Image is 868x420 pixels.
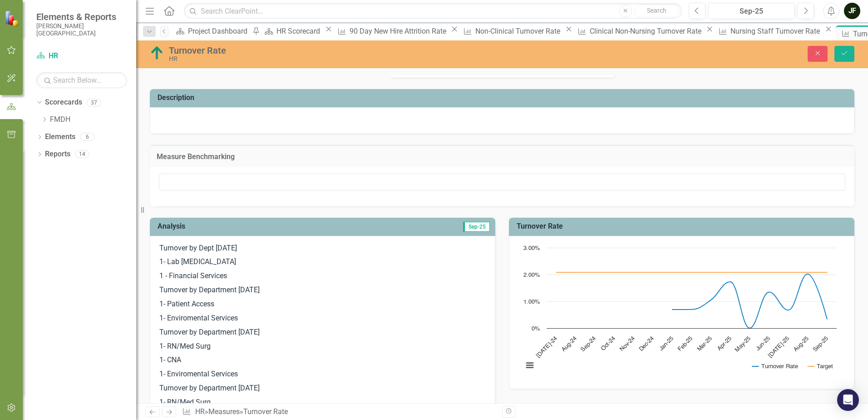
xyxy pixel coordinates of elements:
div: 37 [87,99,101,106]
p: 1- CNA [159,353,486,367]
div: Sep-25 [711,6,792,17]
g: Target, line 2 of 2 with 15 data points. [555,270,829,274]
a: HR Scorecard [261,25,323,37]
text: Aug-25 [793,335,810,353]
text: 2.00% [523,272,540,278]
text: Apr-25 [716,335,733,352]
text: [DATE]-24 [535,335,559,359]
h3: Measure Benchmarking [157,153,848,161]
text: Dec-24 [638,335,655,352]
div: Chart. Highcharts interactive chart. [518,243,845,380]
text: 0% [532,326,540,332]
text: Aug-24 [561,335,578,353]
button: JF [844,3,860,19]
button: Show Target [808,363,833,370]
small: [PERSON_NAME][GEOGRAPHIC_DATA] [36,22,127,37]
text: [DATE]-25 [767,335,791,359]
text: 3.00% [523,245,540,251]
div: Project Dashboard [188,25,250,37]
div: Turnover Rate [243,407,288,416]
div: Non-Clinical Turnover Rate [475,25,563,37]
p: 1- RN/Med Surg [159,395,486,410]
a: Reports [45,149,70,160]
a: HR [36,51,127,61]
a: FMDH [50,115,136,125]
a: Nursing Staff Turnover Rate [715,25,823,37]
button: Show Turnover Rate [752,363,798,370]
a: Scorecards [45,97,82,108]
div: Turnover Rate [169,45,545,55]
text: Oct-24 [600,335,616,352]
button: View chart menu, Chart [523,359,536,372]
div: 14 [75,150,89,158]
div: HR Scorecard [276,25,323,37]
div: HR [169,55,545,62]
a: Measures [208,407,240,416]
p: 1- RN/Med Surg [159,340,486,354]
text: Nov-24 [619,335,636,352]
text: Jan-25 [658,335,675,352]
input: Search ClearPoint... [184,3,682,19]
h3: Analysis [158,222,324,230]
a: Non-Clinical Turnover Rate [460,25,563,37]
text: Jun-25 [755,335,771,352]
p: Turnover by Dept [DATE] [159,243,486,255]
a: Clinical Non-Nursing Turnover Rate [574,25,704,37]
a: 90 Day New Hire Attrition Rate [335,25,449,37]
a: Elements [45,132,75,142]
div: Clinical Non-Nursing Turnover Rate [590,25,704,37]
input: Search Below... [36,72,127,88]
text: Sep-25 [812,335,829,353]
h3: Description [158,94,850,102]
text: 1.00% [523,299,540,305]
h3: Turnover Rate [517,222,850,230]
p: 1- Lab [MEDICAL_DATA] [159,255,486,269]
p: Turnover by Department [DATE] [159,325,486,340]
text: Mar-25 [696,335,713,352]
span: Search [647,7,666,14]
text: May-25 [734,335,752,353]
span: Sep-25 [463,222,490,232]
text: Sep-24 [580,335,597,353]
a: Project Dashboard [173,25,250,37]
p: 1- Patient Access [159,297,486,311]
text: Feb-25 [677,335,694,352]
div: 6 [80,133,94,141]
p: Turnover by Department [DATE] [159,381,486,395]
p: Turnover by Department [DATE] [159,283,486,297]
p: 1- Enviromental Services [159,311,486,325]
div: Nursing Staff Turnover Rate [730,25,823,37]
p: 1 - Financial Services [159,269,486,283]
div: 90 Day New Hire Attrition Rate [350,25,449,37]
div: Open Intercom Messenger [837,389,859,411]
button: Sep-25 [708,3,795,19]
span: Elements & Reports [36,11,127,22]
img: Above Target [150,46,164,60]
div: » » [182,407,495,417]
a: HR [195,407,205,416]
button: Search [634,5,680,17]
p: 1- Enviromental Services [159,367,486,381]
img: ClearPoint Strategy [5,10,20,26]
svg: Interactive chart [518,243,841,380]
